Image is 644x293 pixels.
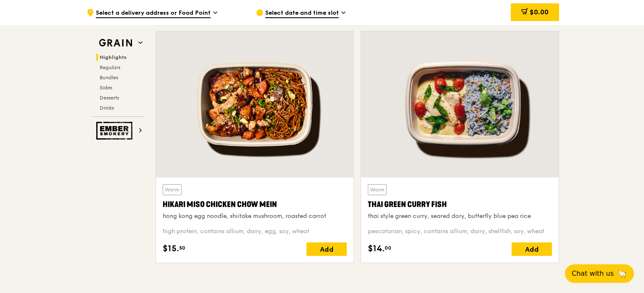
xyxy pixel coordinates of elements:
[163,184,182,195] div: Warm
[96,122,135,140] img: Ember Smokery web logo
[100,85,112,91] span: Sides
[368,199,552,210] div: Thai Green Curry Fish
[179,245,185,251] span: 50
[100,95,119,101] span: Desserts
[572,269,614,279] span: Chat with us
[565,264,634,283] button: Chat with us🦙
[385,245,391,251] span: 00
[100,54,127,60] span: Highlights
[512,242,552,256] div: Add
[100,105,114,111] span: Drinks
[306,242,347,256] div: Add
[368,212,552,220] div: thai style green curry, seared dory, butterfly blue pea rice
[96,35,135,51] img: Grain web logo
[368,242,385,255] span: $14.
[100,65,120,70] span: Regulars
[163,242,179,255] span: $15.
[530,8,549,16] span: $0.00
[163,199,347,210] div: Hikari Miso Chicken Chow Mein
[96,9,211,18] span: Select a delivery address or Food Point
[265,9,339,18] span: Select date and time slot
[368,227,552,236] div: pescatarian, spicy, contains allium, dairy, shellfish, soy, wheat
[163,227,347,236] div: high protein, contains allium, dairy, egg, soy, wheat
[617,269,627,279] span: 🦙
[100,75,118,81] span: Bundles
[163,212,347,220] div: hong kong egg noodle, shiitake mushroom, roasted carrot
[368,184,387,195] div: Warm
